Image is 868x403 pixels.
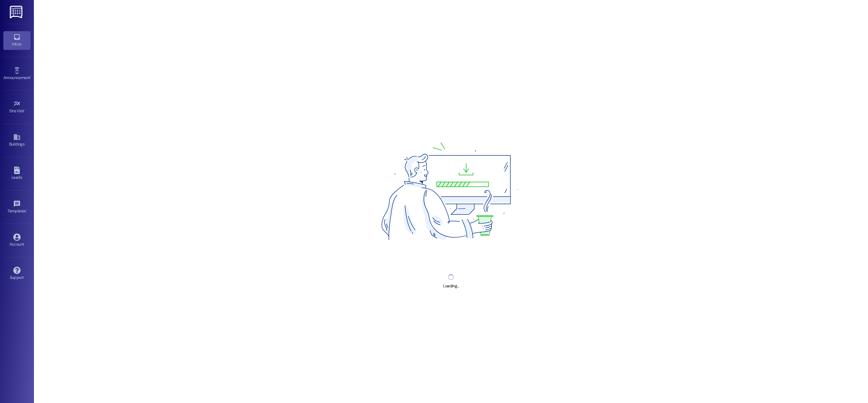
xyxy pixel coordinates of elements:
img: ResiDesk Logo [10,6,24,18]
span: • [30,74,31,79]
span: • [26,208,27,212]
a: Support [3,265,31,283]
div: Loading... [443,283,458,290]
a: Buildings [3,131,31,150]
span: • [24,108,25,112]
a: Account [3,231,31,250]
a: Site Visit • [3,98,31,116]
a: Templates • [3,198,31,216]
a: Inbox [3,31,31,50]
a: Leads [3,165,31,183]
